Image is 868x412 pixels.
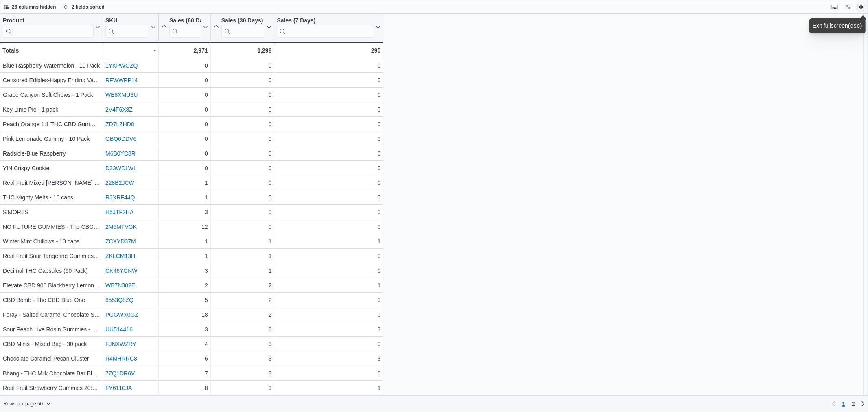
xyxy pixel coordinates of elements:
div: 18 [161,310,208,320]
a: Page 2 of 2 [848,397,858,410]
a: H5JTF2HA [105,209,133,215]
div: 0 [213,61,272,70]
div: 2 [161,281,208,290]
div: Exit fullscreen ( ) [813,22,862,30]
div: 0 [213,119,272,129]
kbd: esc [850,23,860,29]
div: 1 [277,237,380,246]
div: 0 [213,90,272,100]
div: 7 [161,368,208,378]
div: Sales (7 Days) [277,17,374,25]
a: UU514416 [105,326,133,333]
button: Exit fullscreen [856,2,866,12]
a: RFWWPP14 [105,77,138,83]
button: Sales (60 Days) [161,17,208,38]
div: 0 [277,75,380,85]
div: Totals [2,46,100,55]
div: 0 [277,207,380,217]
div: 3 [213,383,272,393]
div: 0 [277,163,380,173]
span: 1 [842,400,845,408]
div: 1 [161,178,208,188]
div: Sales (60 Days) [169,17,201,38]
div: 0 [161,134,208,144]
button: Product [3,17,100,38]
button: Sales (7 Days) [277,17,380,38]
div: 2 [213,281,272,290]
a: 6553Q8ZQ [105,297,133,303]
div: 0 [277,61,380,70]
div: 1,298 [213,46,272,55]
div: 0 [213,178,272,188]
div: NO FUTURE GUMMIES - The CBG Red One - 50mg CBG [3,222,100,232]
div: Chocolate Caramel Pecan Cluster [3,354,100,364]
div: Key Lime Pie - 1 pack [3,105,100,114]
div: Sales (7 Days) [277,17,374,38]
div: Bhang - THC Milk Chocolate Bar Blend - 1x10g [3,368,100,378]
div: SKU URL [105,17,149,38]
div: 2 [213,310,272,320]
div: 1 [277,281,380,290]
div: Elevate CBD 900 Blackberry Lemon Gummy Drop - 30 pack [3,281,100,290]
div: Grape Canyon Soft Chews - 1 Pack [3,90,100,100]
div: Product [3,17,94,25]
div: 0 [213,222,272,232]
a: GBQ6DDV6 [105,136,136,142]
div: S'MORES [3,207,100,217]
div: CBD Bomb - The CBD Blue One [3,295,100,305]
div: Pink Lemonade Gummy - 10 Pack [3,134,100,144]
div: 0 [161,75,208,85]
div: 2 [213,295,272,305]
a: Next page [858,399,868,409]
div: Winter Mint Chillows - 10 caps [3,237,100,246]
div: Radsicle-Blue Raspberry [3,149,100,158]
div: 1 [161,193,208,202]
span: Rows per page : 50 [3,401,43,407]
div: 0 [277,222,380,232]
a: R4MHRRC8 [105,355,137,362]
div: 0 [213,149,272,158]
button: Page 1 of 2 [839,397,848,410]
div: Sales (60 Days) [169,17,201,25]
a: PGGWX0GZ [105,311,138,318]
a: D33WDLWL [105,165,137,171]
button: 2 fields sorted [60,2,108,12]
div: 0 [213,105,272,114]
div: Sour Peach Live Rosin Gummies - 2 pack [3,324,100,334]
div: 1 [161,237,208,246]
div: 0 [161,149,208,158]
a: ZCXYD37M [105,238,136,245]
div: 0 [277,134,380,144]
div: 0 [277,295,380,305]
div: THC Mighty Melts - 10 caps [3,193,100,202]
div: 0 [277,90,380,100]
div: 0 [277,149,380,158]
div: 5 [161,295,208,305]
a: 2M6MTVGK [105,224,137,230]
div: 3 [277,324,380,334]
a: WB7N302E [105,282,135,289]
div: 3 [277,354,380,364]
div: 0 [277,310,380,320]
div: 0 [277,339,380,349]
div: 0 [277,368,380,378]
div: 1 [213,237,272,246]
div: 4 [161,339,208,349]
div: 0 [277,251,380,261]
span: 2 fields sorted [72,4,105,10]
a: FJNXWZRY [105,341,136,347]
button: Previous page [829,399,839,409]
div: 1 [161,251,208,261]
a: WE8XMU3U [105,92,138,98]
div: Real Fruit Sour Tangerine Gummies - 2 pack [3,251,100,261]
div: 2,971 [161,46,208,55]
div: 0 [213,163,272,173]
div: CBD Minis - Mixed Bag - 30 pack [3,339,100,349]
a: CK46YGNW [105,267,138,274]
div: 0 [277,105,380,114]
div: 12 [161,222,208,232]
div: Censored Edibles-Happy Ending Vanilla Cream [3,75,100,85]
div: 0 [161,163,208,173]
div: - [105,46,156,55]
div: 3 [213,339,272,349]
